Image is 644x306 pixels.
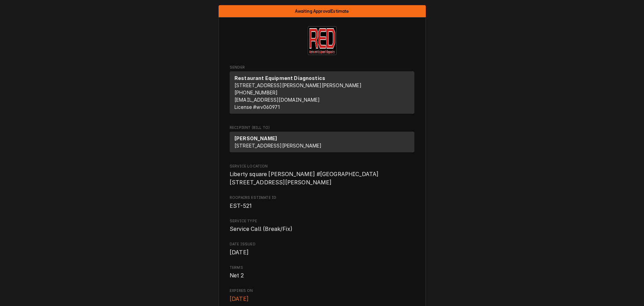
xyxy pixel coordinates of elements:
a: [EMAIL_ADDRESS][DOMAIN_NAME] [234,97,320,103]
div: Roopairs Estimate ID [230,195,414,210]
span: Date Issued [230,242,414,247]
span: EST-521 [230,203,252,209]
div: Recipient (Bill To) [230,132,414,155]
div: Date Issued [230,242,414,256]
div: Status [219,5,426,17]
span: Service Type [230,225,414,233]
span: Terms [230,272,414,280]
div: Service Location [230,164,414,187]
span: Service Call (Break/Fix) [230,226,292,232]
div: Estimate Sender [230,65,414,117]
div: Expires On [230,288,414,303]
span: [DATE] [230,296,249,302]
span: [STREET_ADDRESS][PERSON_NAME][PERSON_NAME] [234,82,362,88]
span: Expires On [230,288,414,294]
span: [DATE] [230,249,249,256]
img: Logo [308,26,337,55]
div: Terms [230,265,414,280]
span: Service Type [230,218,414,224]
div: Estimate Recipient [230,125,414,155]
strong: Restaurant Equipment Diagnostics [234,75,325,81]
div: Recipient (Bill To) [230,132,414,152]
div: Sender [230,71,414,114]
a: [PHONE_NUMBER] [234,90,278,95]
strong: [PERSON_NAME] [234,135,277,141]
span: Awaiting Approval Estimate [295,9,349,13]
span: Expires On [230,295,414,303]
span: License # wv060971 [234,104,280,110]
span: Roopairs Estimate ID [230,195,414,201]
span: Date Issued [230,248,414,257]
span: Liberty square [PERSON_NAME] #[GEOGRAPHIC_DATA][STREET_ADDRESS][PERSON_NAME] [230,171,379,186]
span: Recipient (Bill To) [230,125,414,131]
span: Roopairs Estimate ID [230,202,414,210]
span: Service Location [230,164,414,169]
span: Service Location [230,170,414,186]
span: [STREET_ADDRESS][PERSON_NAME] [234,143,322,149]
span: Terms [230,265,414,271]
span: Net 2 [230,272,244,279]
span: Sender [230,65,414,70]
div: Sender [230,71,414,116]
div: Service Type [230,218,414,233]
